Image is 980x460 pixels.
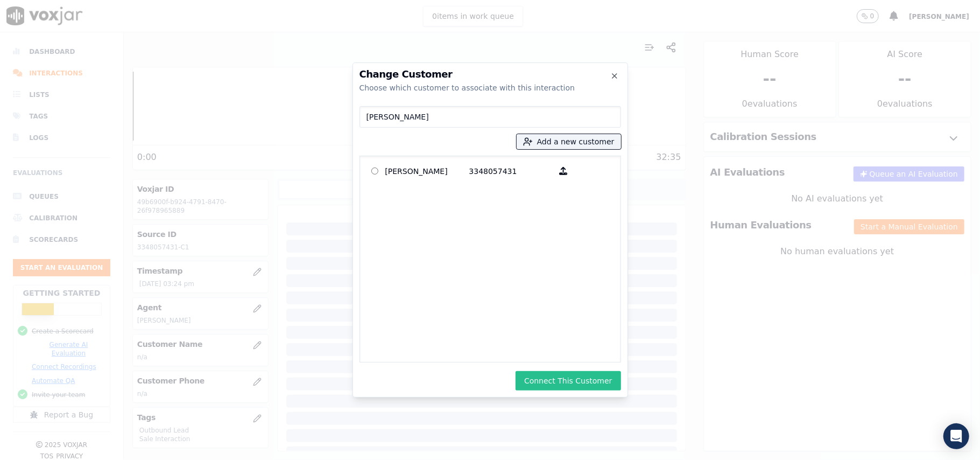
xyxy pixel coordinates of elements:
[469,163,553,179] p: 3348057431
[359,106,621,128] input: Search Customers
[385,163,469,179] p: [PERSON_NAME]
[359,82,621,93] div: Choose which customer to associate with this interaction
[359,69,621,79] h2: Change Customer
[553,163,574,179] button: [PERSON_NAME] 3348057431
[371,168,378,175] input: [PERSON_NAME] 3348057431
[943,423,969,449] div: Open Intercom Messenger
[517,134,621,149] button: Add a new customer
[516,371,621,391] button: Connect This Customer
